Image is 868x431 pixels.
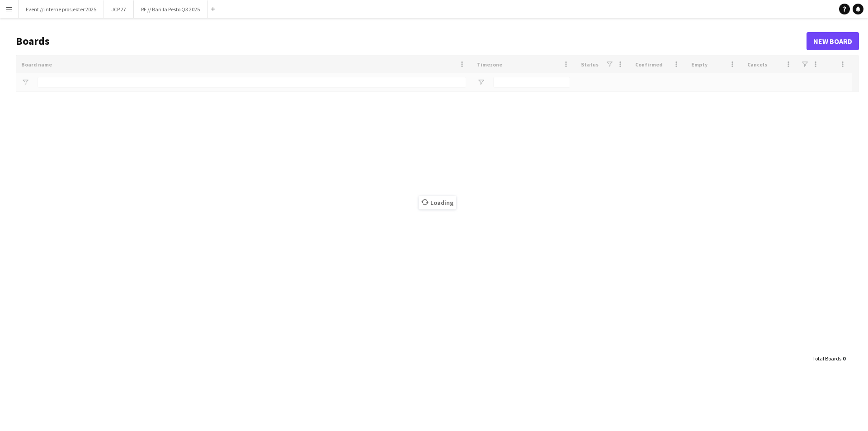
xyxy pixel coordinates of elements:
span: Total Boards [812,355,841,362]
span: 0 [843,355,845,362]
span: Loading [419,196,456,209]
a: New Board [807,32,859,50]
button: JCP 27 [104,0,134,18]
div: : [812,350,845,367]
button: RF // Barilla Pesto Q3 2025 [134,0,208,18]
h1: Boards [16,34,807,48]
button: Event // interne prosjekter 2025 [19,0,104,18]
